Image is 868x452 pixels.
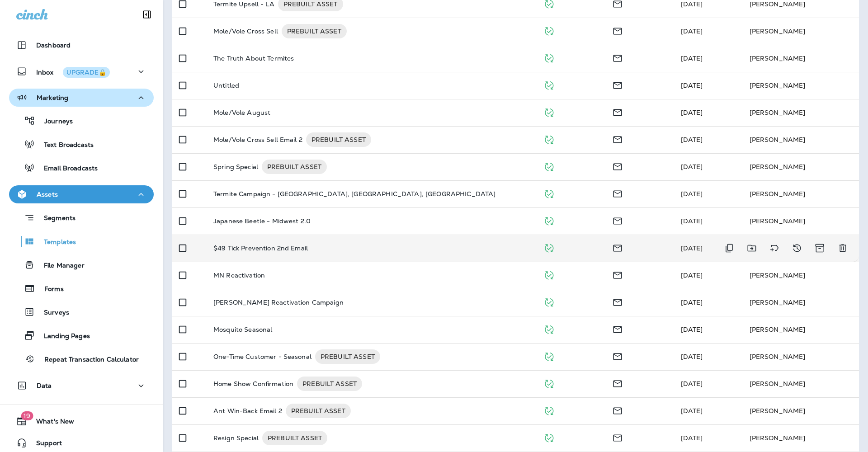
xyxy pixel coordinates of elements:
span: Published [543,270,555,278]
span: Email [612,352,623,360]
div: UPGRADE🔒 [66,69,106,75]
div: PREBUILT ASSET [262,160,327,174]
td: [PERSON_NAME] [742,99,859,126]
span: Published [543,53,555,61]
td: [PERSON_NAME] [742,18,859,45]
button: Surveys [9,302,154,321]
div: PREBUILT ASSET [262,431,327,445]
button: Add tags [765,239,783,257]
button: Support [9,434,154,452]
p: Forms [35,285,64,294]
td: [PERSON_NAME] [742,370,859,397]
p: Repeat Transaction Calculator [35,356,139,364]
p: Dashboard [36,42,71,49]
button: Forms [9,279,154,298]
p: Untitled [213,82,239,89]
span: Email [612,162,623,170]
p: Home Show Confirmation [213,377,293,391]
span: PREBUILT ASSET [262,433,327,443]
p: Journeys [35,118,73,126]
button: Text Broadcasts [9,135,154,154]
p: Resign Special [213,431,259,445]
span: Caitlyn Wade [681,271,703,279]
p: MN Reactivation [213,272,265,279]
span: Caitlyn Wade [681,353,703,361]
span: PREBUILT ASSET [306,135,371,144]
p: Assets [37,191,58,198]
p: Data [37,382,52,389]
p: One-Time Customer - Seasonal [213,349,311,364]
p: Inbox [36,67,110,76]
p: Termite Campaign - [GEOGRAPHIC_DATA], [GEOGRAPHIC_DATA], [GEOGRAPHIC_DATA] [213,190,495,198]
button: InboxUPGRADE🔒 [9,62,154,80]
div: PREBUILT ASSET [286,404,351,418]
p: $49 Tick Prevention 2nd Email [213,245,308,252]
span: Caitlyn Wade [681,136,703,144]
span: Published [543,216,555,224]
p: Segments [35,214,75,223]
td: [PERSON_NAME] [742,45,859,72]
span: Published [543,108,555,116]
p: File Manager [35,262,85,270]
span: PREBUILT ASSET [282,27,347,36]
td: [PERSON_NAME] [742,262,859,289]
span: Caitlyn Wade [681,217,703,225]
button: Move to folder [743,239,761,257]
p: Spring Special [213,160,258,174]
span: Published [543,162,555,170]
td: [PERSON_NAME] [742,180,859,207]
span: Caitlyn Wade [681,190,703,198]
span: Caitlyn Wade [681,27,703,35]
span: Email [612,26,623,34]
p: [PERSON_NAME] Reactivation Campaign [213,299,344,306]
span: Support [27,439,62,450]
button: Journeys [9,111,154,130]
button: Repeat Transaction Calculator [9,349,154,368]
p: Ant Win-Back Email 2 [213,404,282,418]
p: Text Broadcasts [35,141,94,150]
span: Email [612,135,623,143]
td: [PERSON_NAME] [742,289,859,316]
button: Archive [811,239,829,257]
span: Caitlyn Wade [681,434,703,442]
span: Published [543,189,555,197]
span: Caitlyn Wade [681,244,703,252]
span: Published [543,379,555,387]
span: Email [612,216,623,224]
span: PREBUILT ASSET [315,352,380,361]
button: Marketing [9,89,154,107]
p: Mole/Vole Cross Sell [213,24,278,38]
span: What's New [27,418,74,428]
td: [PERSON_NAME] [742,397,859,424]
span: Published [543,325,555,333]
p: Marketing [37,94,68,101]
p: Surveys [35,309,69,317]
p: Email Broadcasts [35,165,98,173]
div: PREBUILT ASSET [315,349,380,364]
button: View Changelog [788,239,806,257]
span: Caitlyn Wade [681,108,703,117]
span: Email [612,108,623,116]
button: Delete [834,239,852,257]
span: Published [543,26,555,34]
span: Email [612,53,623,61]
button: Email Broadcasts [9,158,154,177]
span: Caitlyn Wade [681,54,703,62]
td: [PERSON_NAME] [742,343,859,370]
span: Published [543,352,555,360]
span: Email [612,243,623,251]
td: [PERSON_NAME] [742,316,859,343]
span: Caitlyn Wade [681,325,703,334]
div: PREBUILT ASSET [297,377,362,391]
button: Collapse Sidebar [134,5,160,24]
td: [PERSON_NAME] [742,72,859,99]
span: Caitlyn Wade [681,407,703,415]
span: Published [543,243,555,251]
button: UPGRADE🔒 [63,67,110,78]
p: Mosquito Seasonal [213,326,272,333]
span: Published [543,135,555,143]
span: Email [612,297,623,306]
button: Landing Pages [9,326,154,345]
span: Published [543,406,555,414]
p: Mole/Vole Cross Sell Email 2 [213,132,302,147]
